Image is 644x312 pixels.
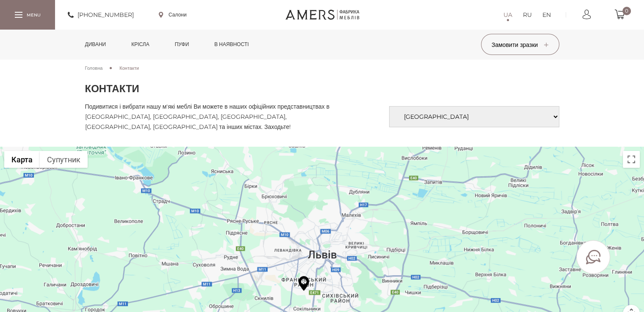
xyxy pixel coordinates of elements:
span: Замовити зразки [492,41,548,49]
a: Салони [159,11,187,19]
h1: Контакти [85,82,559,95]
a: Пуфи [169,30,196,59]
a: Крісла [125,30,155,59]
button: Перемкнути повноекранний режим [623,151,640,168]
button: Показати карту вулиць [4,151,40,168]
span: Головна [85,65,103,71]
button: Показати зображення із супутника [40,151,88,168]
p: Подивитися і вибрати нашу м'які меблі Ви можете в наших офіційних представництвах в [GEOGRAPHIC_D... [85,101,346,132]
span: 0 [622,7,631,15]
button: Замовити зразки [481,34,559,55]
a: [PHONE_NUMBER] [68,10,134,20]
a: в наявності [208,30,255,59]
a: UA [503,10,512,20]
a: Головна [85,64,103,72]
a: EN [542,10,551,20]
a: RU [523,10,532,20]
a: Дивани [79,30,113,59]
